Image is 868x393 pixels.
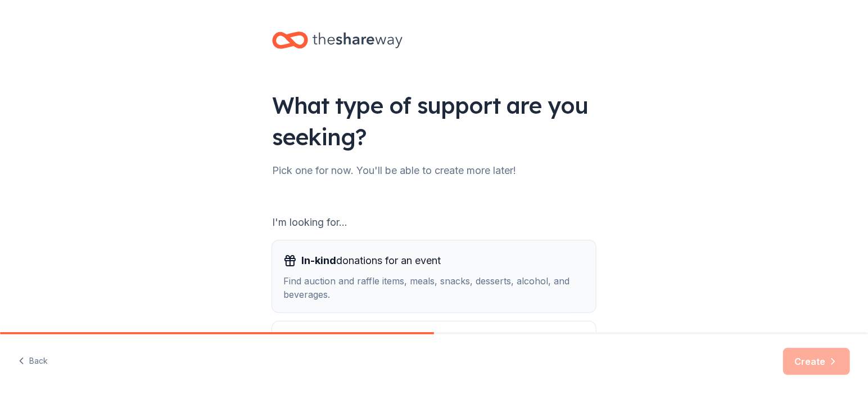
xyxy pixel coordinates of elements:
[272,162,596,180] div: Pick one for now. You'll be able to create more later!
[18,350,48,373] button: Back
[272,240,596,312] button: In-kinddonations for an eventFind auction and raffle items, meals, snacks, desserts, alcohol, and...
[283,274,585,301] div: Find auction and raffle items, meals, snacks, desserts, alcohol, and beverages.
[301,254,336,266] span: In-kind
[301,252,441,270] span: donations for an event
[272,90,596,153] div: What type of support are you seeking?
[272,213,596,231] div: I'm looking for...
